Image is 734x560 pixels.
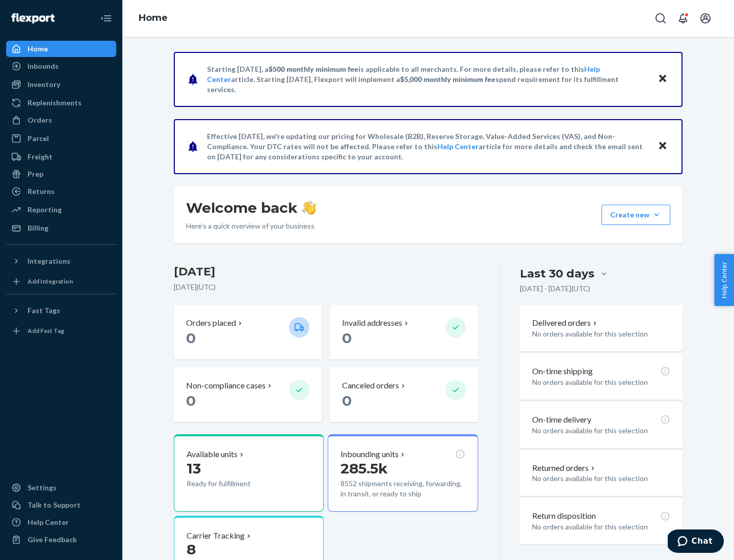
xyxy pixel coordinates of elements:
span: 8 [187,541,196,558]
div: Replenishments [28,98,82,108]
div: Settings [28,483,57,493]
p: Here’s a quick overview of your business [186,221,316,231]
a: Freight [6,149,116,165]
button: Canceled orders 0 [330,368,478,422]
a: Billing [6,220,116,236]
p: Ready for fulfillment [187,479,281,489]
span: 0 [342,392,352,409]
div: Freight [28,152,53,162]
span: $500 monthly minimum fee [269,65,358,73]
button: Open Search Box [650,8,671,29]
p: Starting [DATE], a is applicable to all merchants. For more details, please refer to this article... [207,64,648,95]
div: Prep [28,169,43,179]
span: 0 [186,392,196,409]
p: On-time delivery [532,414,591,426]
a: Add Fast Tag [6,323,116,339]
h3: [DATE] [174,264,478,280]
p: Non-compliance cases [186,380,266,391]
p: No orders available for this selection [532,426,670,436]
button: Returned orders [532,462,597,474]
a: Prep [6,166,116,182]
a: Help Center [437,142,479,151]
a: Add Integration [6,273,116,290]
p: 8552 shipments receiving, forwarding, in transit, or ready to ship [340,479,465,499]
p: Canceled orders [342,380,399,391]
a: Home [139,12,168,23]
div: Orders [28,115,52,125]
button: Inbounding units285.5k8552 shipments receiving, forwarding, in transit, or ready to ship [328,434,478,512]
span: 285.5k [340,460,388,477]
button: Close [656,139,669,154]
button: Orders placed 0 [174,305,322,359]
p: No orders available for this selection [532,329,670,339]
div: Add Integration [28,277,73,286]
div: Home [28,44,48,54]
p: No orders available for this selection [532,473,670,484]
p: Inbounding units [340,449,399,460]
a: Replenishments [6,95,116,111]
button: Non-compliance cases 0 [174,368,322,422]
div: Returns [28,186,55,197]
p: [DATE] ( UTC ) [174,282,478,292]
a: Help Center [6,514,116,530]
div: Help Center [28,517,69,527]
a: Settings [6,480,116,496]
div: Inbounds [28,61,59,71]
button: Give Feedback [6,531,116,548]
button: Fast Tags [6,302,116,319]
div: Last 30 days [520,266,594,282]
span: 0 [342,329,352,347]
a: Inventory [6,76,116,93]
p: No orders available for this selection [532,377,670,387]
div: Parcel [28,133,49,144]
button: Create new [601,205,670,225]
p: Effective [DATE], we're updating our pricing for Wholesale (B2B), Reserve Storage, Value-Added Se... [207,131,648,162]
button: Close Navigation [96,8,116,29]
p: Orders placed [186,317,236,329]
span: 0 [186,329,196,347]
a: Returns [6,183,116,200]
p: Carrier Tracking [187,530,245,542]
iframe: Opens a widget where you can chat to one of our agents [668,529,724,555]
div: Fast Tags [28,305,60,316]
div: Inventory [28,79,60,90]
p: On-time shipping [532,366,593,377]
a: Reporting [6,202,116,218]
p: [DATE] - [DATE] ( UTC ) [520,284,590,294]
img: Flexport logo [11,13,55,23]
button: Open account menu [695,8,716,29]
button: Talk to Support [6,497,116,513]
div: Give Feedback [28,535,77,545]
button: Close [656,72,669,87]
div: Reporting [28,205,62,215]
a: Inbounds [6,58,116,74]
button: Available units13Ready for fulfillment [174,434,324,512]
span: $5,000 monthly minimum fee [400,75,495,83]
button: Integrations [6,253,116,269]
ol: breadcrumbs [130,4,176,33]
button: Invalid addresses 0 [330,305,478,359]
p: No orders available for this selection [532,522,670,532]
button: Delivered orders [532,317,599,329]
h1: Welcome back [186,199,316,217]
span: 13 [187,460,201,477]
img: hand-wave emoji [302,201,316,215]
div: Talk to Support [28,500,81,510]
p: Available units [187,449,238,460]
a: Parcel [6,130,116,147]
p: Invalid addresses [342,317,402,329]
a: Home [6,41,116,57]
button: Open notifications [673,8,693,29]
p: Return disposition [532,510,596,522]
a: Orders [6,112,116,128]
div: Billing [28,223,48,233]
div: Integrations [28,256,70,266]
button: Help Center [714,254,734,306]
div: Add Fast Tag [28,326,64,335]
